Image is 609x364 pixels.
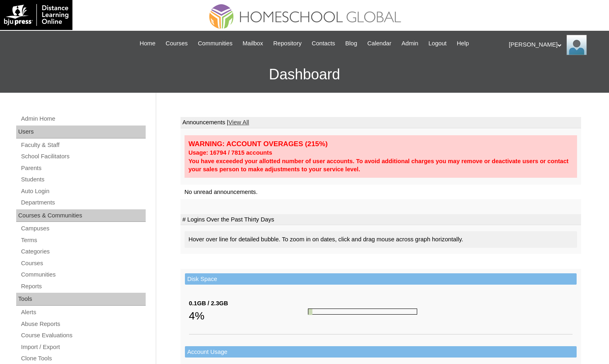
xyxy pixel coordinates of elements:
a: Parents [20,163,146,173]
td: Account Usage [185,346,577,358]
div: [PERSON_NAME] [509,35,601,55]
a: Course Evaluations [20,330,146,341]
span: Logout [429,39,447,48]
span: Calendar [367,39,391,48]
a: Terms [20,235,146,245]
a: Home [136,39,159,48]
a: Admin [397,39,422,48]
a: View All [228,119,249,126]
span: Courses [166,39,188,48]
a: Courses [20,258,146,268]
span: Admin [401,39,418,48]
td: Disk Space [185,273,577,285]
a: Abuse Reports [20,319,146,329]
a: Repository [269,39,306,48]
a: Calendar [363,39,395,48]
span: Mailbox [243,39,263,48]
img: logo-white.png [4,4,68,26]
a: Logout [424,39,451,48]
a: Import / Export [20,342,146,352]
a: Communities [20,270,146,280]
td: # Logins Over the Past Thirty Days [180,214,581,226]
a: Blog [341,39,361,48]
a: Campuses [20,224,146,234]
img: Melanie Sevilla [567,35,587,55]
span: Help [457,39,469,48]
strong: Usage: 16794 / 7815 accounts [189,149,272,156]
a: Faculty & Staff [20,140,146,150]
a: Contacts [308,39,339,48]
div: WARNING: ACCOUNT OVERAGES (215%) [189,139,573,149]
a: Admin Home [20,114,146,124]
a: Communities [194,39,237,48]
a: Mailbox [239,39,267,48]
a: Clone Tools [20,353,146,364]
a: Students [20,175,146,185]
span: Home [140,39,155,48]
td: Announcements | [180,117,581,128]
span: Repository [273,39,301,48]
a: School Facilitators [20,151,146,162]
div: Hover over line for detailed bubble. To zoom in on dates, click and drag mouse across graph horiz... [185,231,577,248]
span: Communities [198,39,233,48]
td: No unread announcements. [180,185,581,200]
div: 4% [189,308,308,324]
span: Contacts [312,39,335,48]
h3: Dashboard [4,56,605,93]
div: You have exceeded your allotted number of user accounts. To avoid additional charges you may remo... [189,157,573,174]
a: Courses [161,39,192,48]
div: 0.1GB / 2.3GB [189,299,308,308]
a: Auto Login [20,186,146,196]
a: Help [453,39,473,48]
span: Blog [345,39,357,48]
div: Tools [16,293,146,306]
div: Users [16,126,146,138]
a: Departments [20,198,146,208]
a: Categories [20,247,146,257]
div: Courses & Communities [16,209,146,222]
a: Alerts [20,307,146,317]
a: Reports [20,281,146,292]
